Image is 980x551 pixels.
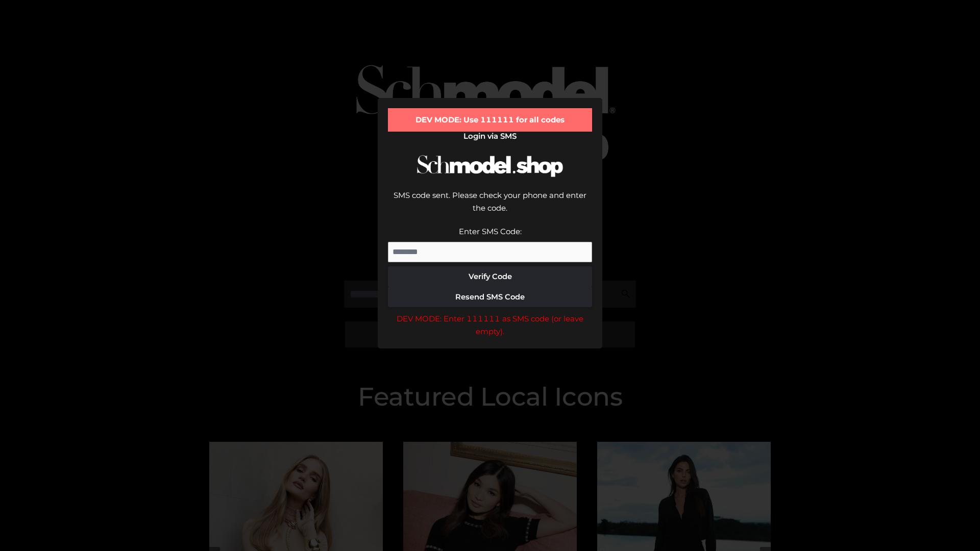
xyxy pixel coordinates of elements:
[388,287,592,307] button: Resend SMS Code
[388,312,592,338] div: DEV MODE: Enter 111111 as SMS code (or leave empty).
[388,266,592,287] button: Verify Code
[459,227,522,236] label: Enter SMS Code:
[388,108,592,132] div: DEV MODE: Use 111111 for all codes
[388,189,592,225] div: SMS code sent. Please check your phone and enter the code.
[388,132,592,141] h2: Login via SMS
[413,146,567,186] img: Schmodel Logo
